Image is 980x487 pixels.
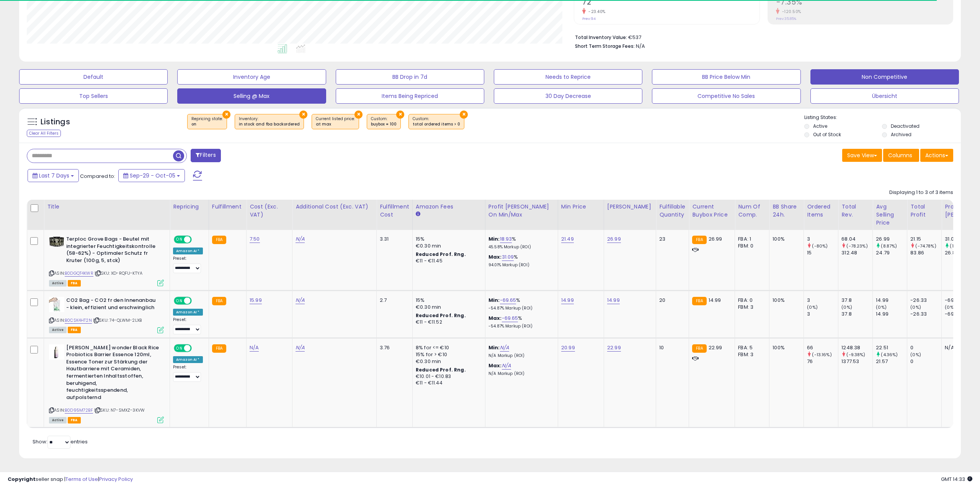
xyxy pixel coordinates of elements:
a: 14.99 [561,296,574,304]
button: × [396,111,404,119]
a: Privacy Policy [99,476,133,483]
a: 26.99 [607,235,621,243]
a: -69.65 [502,314,518,322]
div: 3.76 [380,344,407,351]
label: Out of Stock [813,131,841,138]
div: Num of Comp. [738,203,766,219]
a: 14.99 [607,296,620,304]
a: 7.50 [250,235,260,243]
small: (0%) [945,304,955,310]
p: N/A Markup (ROI) [488,371,552,376]
span: 14.99 [709,296,721,304]
th: The percentage added to the cost of goods (COGS) that forms the calculator for Min & Max prices. [485,200,558,230]
b: Short Term Storage Fees: [575,43,635,49]
button: 30 Day Decrease [494,88,642,104]
button: × [299,111,307,119]
button: × [460,111,468,119]
small: (-80%) [812,243,828,249]
div: Fulfillment [212,203,243,211]
div: -26.33 [910,297,941,304]
div: €11 - €11.45 [416,258,479,264]
span: All listings currently available for purchase on Amazon [49,417,67,423]
div: Preset: [173,365,203,382]
div: buybox = 100 [371,122,397,127]
div: FBM: 0 [738,243,763,249]
b: Reduced Prof. Rng. [416,251,466,257]
div: 66 [807,344,838,351]
div: Profit [PERSON_NAME] on Min/Max [488,203,555,219]
div: 83.86 [910,249,941,256]
div: [PERSON_NAME] [607,203,653,211]
span: 26.99 [709,235,722,243]
b: Max: [488,253,502,261]
button: BB Drop in 7d [336,69,484,85]
button: Actions [920,149,953,162]
button: Sep-29 - Oct-05 [118,169,185,182]
a: 21.49 [561,235,574,243]
b: Max: [488,314,502,322]
div: 312.48 [841,249,872,256]
img: 41FX+odInTL._SL40_.jpg [49,236,64,248]
span: FBA [68,417,81,423]
p: -54.87% Markup (ROI) [488,306,552,311]
div: BB Share 24h. [773,203,800,219]
span: 22.99 [709,344,722,351]
strong: Copyright [8,476,36,483]
button: Inventory Age [177,69,326,85]
a: N/A [296,344,305,352]
small: FBA [212,344,226,353]
div: €11 - €11.44 [416,380,479,386]
button: Übersicht [810,88,959,104]
div: €11 - €11.52 [416,319,479,326]
small: FBA [692,297,706,305]
small: Prev: 94 [582,16,596,21]
a: B0D95M72BF [65,407,93,414]
div: Preset: [173,256,203,273]
div: 14.99 [876,311,907,318]
button: Needs to Reprice [494,69,642,85]
div: % [488,254,552,268]
div: FBM: 3 [738,351,763,358]
div: 15% [416,297,479,304]
span: Sep-29 - Oct-05 [130,172,175,179]
small: (15.8%) [950,243,965,249]
b: Max: [488,362,502,369]
div: €10.01 - €10.83 [416,373,479,380]
div: 24.79 [876,249,907,256]
small: (-78.23%) [846,243,867,249]
p: N/A Markup (ROI) [488,353,552,358]
a: N/A [502,362,511,370]
small: (-13.16%) [812,352,831,358]
a: 18.93 [500,235,512,243]
div: Fulfillment Cost [380,203,409,219]
div: in stock and fba backordered [239,122,300,127]
p: 94.01% Markup (ROI) [488,262,552,268]
div: Amazon Fees [416,203,482,211]
b: CO2 Bag - CO2 fr den Innenanbau - klein, effizient und erschwinglich [66,297,159,313]
div: 68.04 [841,236,872,243]
div: Amazon AI * [173,248,203,254]
a: 20.99 [561,344,575,352]
div: Additional Cost (Exc. VAT) [296,203,373,211]
div: 3 [807,236,838,243]
div: 3.31 [380,236,407,243]
b: Min: [488,296,500,304]
div: 76 [807,358,838,365]
button: Non Competitive [810,69,959,85]
span: N/A [636,42,645,50]
span: | SKU: XD-RQFU-KTYA [95,270,142,276]
div: 15 [807,249,838,256]
div: 2.7 [380,297,407,304]
div: 8% for <= €10 [416,344,479,351]
b: Min: [488,344,500,351]
small: -120.50% [779,9,801,15]
button: Columns [883,149,919,162]
small: (4.36%) [881,352,898,358]
small: (0%) [876,304,887,310]
div: ASIN: [49,236,164,285]
div: -26.33 [910,311,941,318]
img: 316wdUcH-PL._SL40_.jpg [49,344,64,360]
div: Repricing [173,203,206,211]
b: Terploc Grove Bags - Beutel mit integrierter Feuchtigkeitskontrolle (58-62%) - Optimaler Schutz f... [66,236,159,266]
span: OFF [191,345,203,351]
